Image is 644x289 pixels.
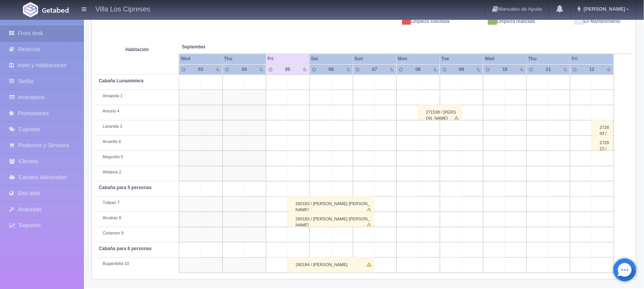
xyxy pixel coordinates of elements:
[570,54,614,64] th: Fri
[542,66,555,73] div: 11
[222,54,266,64] th: Thu
[288,196,374,212] div: 260183 / [PERSON_NAME] [PERSON_NAME]
[592,120,613,135] div: 272893 / [PERSON_NAME]
[23,2,38,17] img: Getabed
[182,44,263,50] span: September
[99,200,176,206] div: Tulipan 7
[288,257,374,273] div: 260184 / [PERSON_NAME]
[592,135,613,151] div: 272922 / [PERSON_NAME]
[95,4,150,13] h4: Villa Los Cipreses
[370,18,455,25] div: Limpieza solicitada
[325,66,338,73] div: 06
[499,66,512,73] div: 10
[266,54,309,64] th: Fri
[99,78,143,83] b: Cabaña Lunamielera
[99,154,176,160] div: Magnolia 5
[99,185,152,190] b: Cabaña para 5 personas
[42,7,69,13] img: Getabed
[455,66,469,73] div: 09
[99,108,176,114] div: Anturio 4
[99,169,176,175] div: Wisteria 2
[440,54,483,64] th: Tue
[99,93,176,99] div: Amapola 1
[99,261,176,267] div: Bugambilia 10
[541,18,626,25] div: En Mantenimiento
[368,66,382,73] div: 07
[309,54,353,64] th: Sat
[353,54,396,64] th: Sun
[412,66,425,73] div: 08
[288,212,374,227] div: 260183 / [PERSON_NAME] [PERSON_NAME]
[99,139,176,145] div: Amarilis 6
[179,54,222,64] th: Wed
[99,230,176,236] div: Ciclamen 9
[99,246,152,251] b: Cabaña para 6 personas
[455,18,541,25] div: Limpieza realizada
[418,105,461,120] div: 271538 / [PERSON_NAME]
[281,66,295,73] div: 05
[483,54,527,64] th: Wed
[194,66,208,73] div: 03
[238,66,251,73] div: 04
[99,215,176,221] div: Alcatraz 8
[527,54,570,64] th: Thu
[99,124,176,130] div: Lavanda 3
[586,66,599,73] div: 12
[396,54,440,64] th: Mon
[126,47,149,52] strong: Habitación
[582,6,625,12] span: [PERSON_NAME]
